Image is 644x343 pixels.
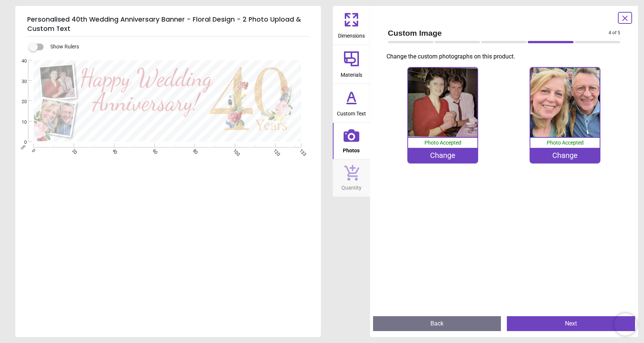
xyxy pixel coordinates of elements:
p: Change the custom photographs on this product. [386,53,626,61]
span: 10 [13,119,27,126]
span: cm [20,144,26,150]
span: 0 [30,148,35,153]
span: 40 [111,148,116,153]
span: 60 [151,148,156,153]
div: Show Rulers [33,42,321,51]
span: Photo Accepted [424,140,461,146]
div: Change [408,148,477,163]
button: Quantity [333,159,370,197]
div: Change [530,148,600,163]
span: 20 [13,99,27,105]
h5: Personalised 40th Wedding Anniversary Banner - Floral Design - 2 Photo Upload & Custom Text [27,12,309,36]
span: Materials [341,68,362,79]
iframe: Brevo live chat [614,313,637,336]
span: 0 [13,139,27,146]
span: 20 [70,148,75,153]
span: Quantity [341,181,362,192]
span: Photo Accepted [547,140,584,146]
button: Photos [333,123,370,159]
span: 80 [191,148,196,153]
span: 133 [298,148,303,153]
span: 30 [13,79,27,85]
button: Custom Text [333,84,370,123]
button: Back [373,316,501,331]
span: Photos [343,143,360,155]
span: 40 [13,58,27,64]
span: Custom Image [388,28,609,38]
span: 4 of 5 [609,30,620,36]
span: 100 [231,148,236,153]
span: 120 [272,148,277,153]
button: Next [507,316,635,331]
button: Dimensions [333,6,370,45]
button: Materials [333,45,370,84]
span: Custom Text [337,107,366,118]
span: Dimensions [338,29,365,40]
